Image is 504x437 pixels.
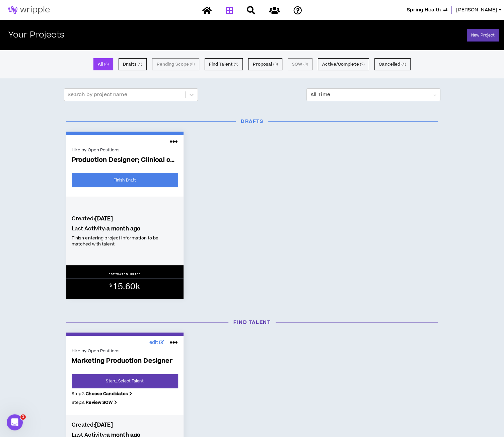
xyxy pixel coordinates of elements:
[234,61,238,67] small: ( 1 )
[93,58,113,70] button: All (8)
[288,58,312,70] button: SOW (0)
[61,319,443,326] h3: Find Talent
[72,173,178,187] a: Finish Draft
[248,58,282,70] button: Proposal (3)
[148,338,166,348] a: edit
[72,156,178,164] span: Production Designer; Clinical content
[61,118,443,125] h3: Drafts
[104,61,109,67] small: ( 8 )
[72,147,178,153] div: Hire by Open Positions
[95,215,113,222] b: [DATE]
[407,6,441,14] span: Spring Health
[360,61,365,67] small: ( 2 )
[72,235,173,247] p: Finish entering project information to be matched with talent
[273,61,278,67] small: ( 3 )
[407,6,447,14] button: Spring Health
[72,374,178,388] a: Step1.Select Talent
[110,283,112,288] sup: $
[72,399,178,406] p: Step 3 .
[86,399,113,406] b: Review SOW
[8,30,64,40] h2: Your Projects
[152,58,199,70] button: Pending Scope (0)
[318,58,369,70] button: Active/Complete (2)
[20,414,26,420] span: 1
[95,421,113,429] b: [DATE]
[401,61,406,67] small: ( 1 )
[138,61,142,67] small: ( 1 )
[456,6,497,14] span: [PERSON_NAME]
[205,58,243,70] button: Find Talent (1)
[119,58,147,70] button: Drafts (1)
[303,61,308,67] small: ( 0 )
[86,391,128,397] b: Choose Candidates
[467,29,499,42] a: New Project
[72,357,178,365] span: Marketing Production Designer
[72,391,178,397] p: Step 2 .
[106,225,141,232] b: a month ago
[190,61,195,67] small: ( 0 )
[149,339,158,346] span: edit
[72,421,178,429] h4: Created:
[310,89,436,101] span: All Time
[7,414,23,430] iframe: Intercom live chat
[109,272,141,276] p: ESTIMATED PRICE
[72,348,178,354] div: Hire by Open Positions
[374,58,411,70] button: Cancelled (1)
[72,215,178,222] h4: Created:
[72,225,178,232] h4: Last Activity:
[113,281,140,293] span: 15.60k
